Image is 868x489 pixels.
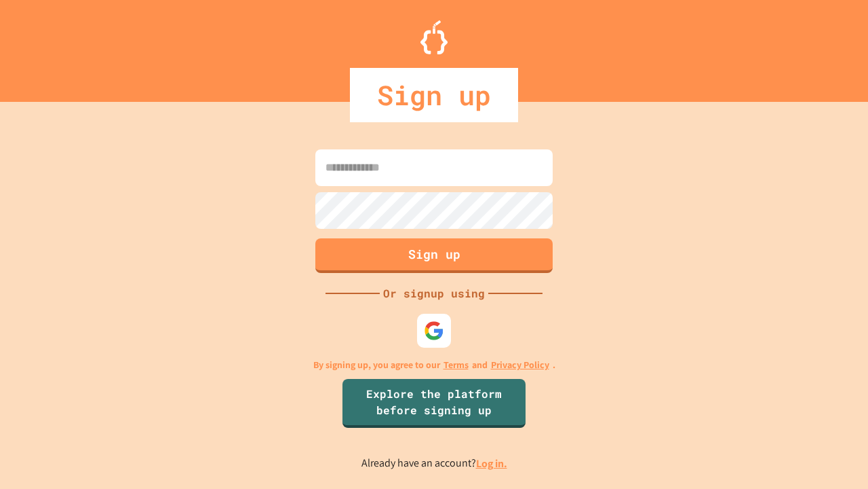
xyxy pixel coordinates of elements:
[350,68,518,122] div: Sign up
[342,379,526,428] a: Explore the platform before signing up
[420,20,448,54] img: Logo.svg
[443,358,469,372] a: Terms
[315,238,553,273] button: Sign up
[476,456,507,471] a: Log in.
[755,376,854,433] iframe: chat widget
[491,358,549,372] a: Privacy Policy
[313,358,555,372] p: By signing up, you agree to our and .
[811,435,854,475] iframe: chat widget
[424,321,444,341] img: google-icon.svg
[380,285,488,302] div: Or signup using
[361,455,507,472] p: Already have an account?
